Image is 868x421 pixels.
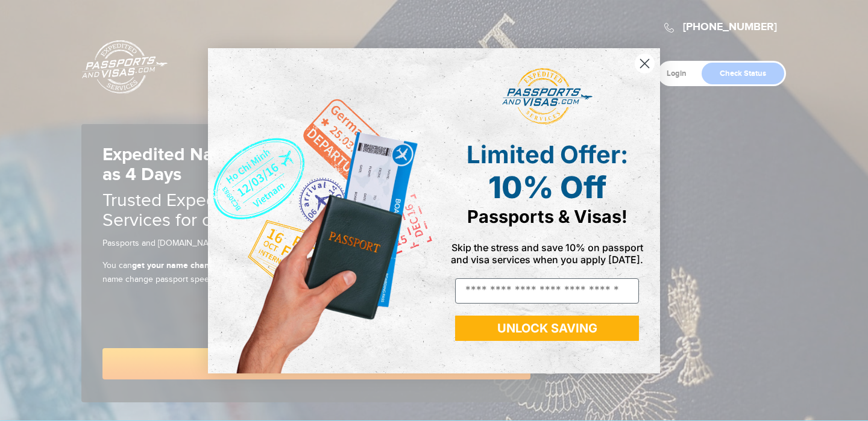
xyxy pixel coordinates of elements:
[488,169,606,205] span: 10% Off
[634,53,655,74] button: Close dialog
[455,316,639,341] button: UNLOCK SAVING
[451,242,643,266] span: Skip the stress and save 10% on passport and visa services when you apply [DATE].
[467,206,627,227] span: Passports & Visas!
[827,380,856,409] iframe: Intercom live chat
[502,68,593,125] img: passports and visas
[467,140,628,169] span: Limited Offer:
[208,48,434,373] img: de9cda0d-0715-46ca-9a25-073762a91ba7.png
